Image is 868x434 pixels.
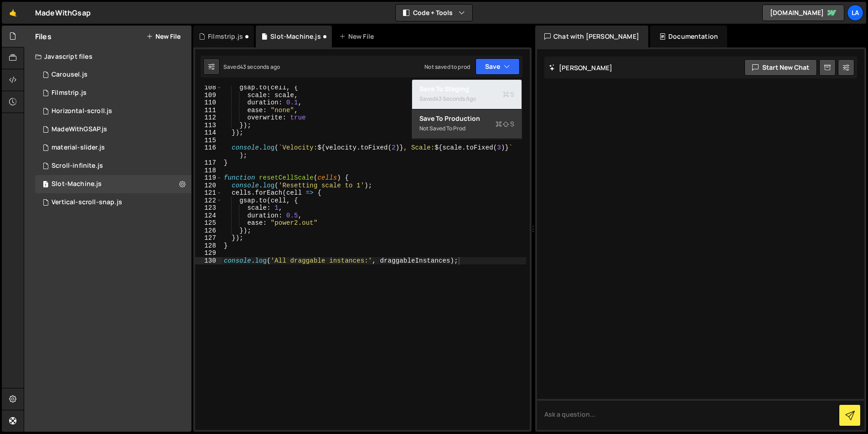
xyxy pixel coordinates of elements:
div: 122 [195,197,222,205]
div: Documentation [650,26,727,47]
div: 124 [195,212,222,220]
div: Saved [419,93,514,104]
div: Slot-Machine.js [52,180,102,188]
div: Vertical-scroll-snap.js [52,198,122,207]
button: Start new chat [744,59,817,76]
div: Scroll-infinite.js [52,162,103,170]
div: 110 [195,99,222,107]
div: 118 [195,167,222,175]
div: 15973/47562.js [35,139,191,157]
div: 111 [195,107,222,114]
div: Save to Production [419,114,514,123]
div: MadeWithGsap [35,7,91,18]
div: 15973/47770.js [35,175,191,193]
h2: [PERSON_NAME] [549,63,612,72]
div: Filmstrip.js [52,89,87,97]
div: 15973/47328.js [35,84,191,102]
div: 15973/47035.js [35,102,191,120]
div: Slot-Machine.js [270,32,320,41]
button: Save [475,58,520,75]
div: 126 [195,227,222,235]
div: 121 [195,189,222,197]
div: 108 [195,84,222,92]
span: S [496,119,514,129]
div: 109 [195,92,222,99]
div: 113 [195,122,222,129]
div: 43 seconds ago [435,95,476,103]
div: 15973/47520.js [35,193,191,212]
span: 1 [43,181,48,189]
div: 115 [195,137,222,145]
div: 120 [195,182,222,190]
button: Save to ProductionS Not saved to prod [412,109,522,139]
div: 114 [195,129,222,137]
div: Chat with [PERSON_NAME] [535,26,648,47]
div: Saved [223,63,280,71]
div: Horizontal-scroll.js [52,107,112,115]
div: 127 [195,234,222,242]
a: [DOMAIN_NAME] [762,5,844,21]
div: 15973/47011.js [35,157,191,175]
div: MadeWithGSAP.js [52,125,107,134]
div: 125 [195,219,222,227]
span: S [503,90,514,99]
div: 123 [195,204,222,212]
h2: Files [35,31,52,41]
div: Carousel.js [52,71,88,79]
div: Not saved to prod [424,63,470,71]
div: 116 [195,144,222,159]
div: 15973/42716.js [35,120,191,139]
a: 🤙 [2,2,24,24]
div: 129 [195,249,222,257]
div: 43 seconds ago [240,63,280,71]
div: Not saved to prod [419,123,514,134]
div: 130 [195,257,222,265]
button: New File [146,33,181,40]
div: 119 [195,174,222,182]
div: Javascript files [24,47,191,66]
div: Save to Staging [419,84,514,93]
a: La [847,5,863,21]
div: Filmstrip.js [208,32,243,41]
div: material-slider.js [52,144,105,152]
div: 112 [195,114,222,122]
div: 15973/47346.js [35,66,191,84]
div: 117 [195,159,222,167]
div: New File [339,32,377,41]
button: Code + Tools [396,5,472,21]
button: Save to StagingS Saved43 seconds ago [412,80,522,109]
div: 128 [195,242,222,250]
